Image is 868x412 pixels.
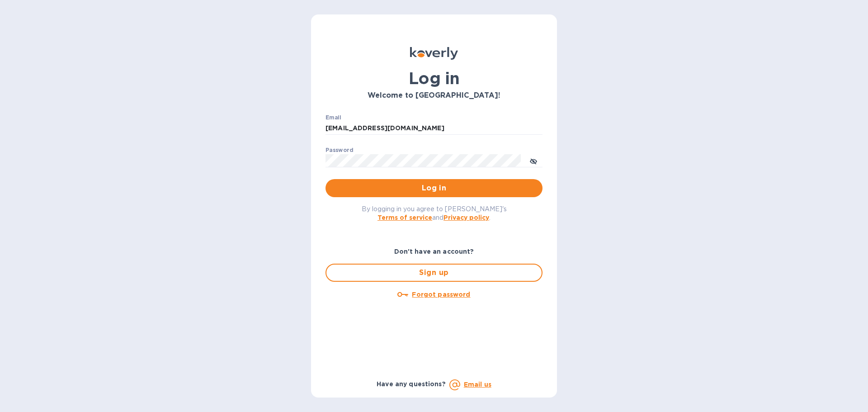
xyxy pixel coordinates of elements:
[325,115,341,120] label: Email
[325,179,542,197] button: Log in
[325,264,542,282] button: Sign up
[524,152,542,170] button: toggle password visibility
[410,47,458,60] img: Koverly
[334,267,534,278] span: Sign up
[464,381,491,388] a: Email us
[377,380,446,388] b: Have any questions?
[333,183,535,194] span: Log in
[325,147,353,153] label: Password
[443,214,489,221] a: Privacy policy
[325,122,542,135] input: Enter email address
[325,69,542,88] h1: Log in
[325,91,542,100] h3: Welcome to [GEOGRAPHIC_DATA]!
[394,248,474,255] b: Don't have an account?
[412,291,470,298] u: Forgot password
[377,214,432,221] a: Terms of service
[362,205,507,221] span: By logging in you agree to [PERSON_NAME]'s and .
